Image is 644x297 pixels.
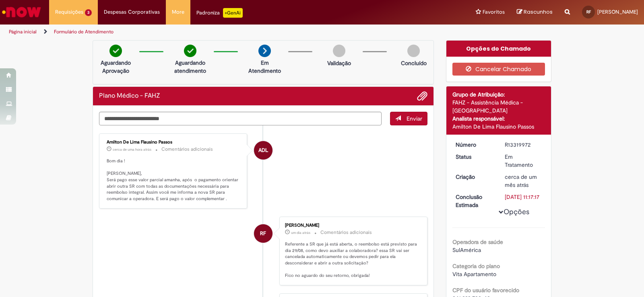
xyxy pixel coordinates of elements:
textarea: Digite sua mensagem aqui... [99,112,382,125]
a: Página inicial [9,29,37,35]
div: Opções do Chamado [446,41,551,57]
dt: Criação [450,173,499,181]
small: Comentários adicionais [320,229,372,236]
button: Enviar [390,112,427,125]
p: Referente a SR que já está aberta, o reembolso está previsto para dia 29/08, como devo auxíliar a... [285,241,419,279]
a: Rascunhos [517,8,553,16]
span: [PERSON_NAME] [597,8,638,15]
p: Validação [327,59,351,67]
div: R13319972 [505,141,542,149]
time: 28/08/2025 09:13:59 [113,147,151,152]
div: Amilton De Lima Flausino Passos [107,140,241,145]
dt: Conclusão Estimada [450,193,499,209]
img: arrow-next.png [258,45,271,57]
div: Grupo de Atribuição: [452,90,545,98]
span: RF [586,9,591,14]
span: Rascunhos [524,8,553,16]
div: Rafaela Franco [254,224,272,243]
div: [PERSON_NAME] [285,223,419,228]
p: Aguardando Aprovação [96,59,135,75]
p: Concluído [401,59,427,67]
span: Requisições [55,8,83,16]
div: Analista responsável: [452,115,545,123]
img: check-circle-green.png [109,45,122,57]
p: +GenAi [223,8,243,18]
b: Categoria do plano [452,262,500,270]
div: Padroniza [196,8,243,18]
span: SulAmérica [452,246,481,254]
dt: Status [450,153,499,161]
time: 27/08/2025 08:42:16 [291,230,310,235]
div: Amilton De Lima Flausino Passos [452,123,545,131]
p: Em Atendimento [245,59,284,75]
span: Despesas Corporativas [104,8,160,16]
div: Em Tratamento [505,153,542,169]
time: 24/07/2025 11:17:12 [505,173,537,188]
div: [DATE] 11:17:17 [505,193,542,201]
img: ServiceNow [1,4,42,20]
small: Comentários adicionais [161,146,213,153]
img: img-circle-grey.png [407,45,420,57]
div: Amilton De Lima Flausino Passos [254,141,272,160]
div: 24/07/2025 11:17:12 [505,173,542,189]
dt: Número [450,141,499,149]
a: Formulário de Atendimento [54,29,114,35]
h2: Plano Médico - FAHZ Histórico de tíquete [99,92,160,100]
b: CPF do usuário favorecido [452,287,519,294]
span: Favoritos [483,8,505,16]
img: check-circle-green.png [184,45,196,57]
ul: Trilhas de página [6,25,423,39]
span: ADL [258,141,268,160]
span: Vita Apartamento [452,270,496,278]
span: Enviar [407,115,422,122]
span: um dia atrás [291,230,310,235]
span: cerca de um mês atrás [505,173,537,188]
p: Aguardando atendimento [171,59,210,75]
button: Cancelar Chamado [452,63,545,76]
span: More [172,8,184,16]
p: Bom dia ! [PERSON_NAME], Será pago esse valor parcial amanha, após o pagamento orientar abrir out... [107,158,241,202]
span: cerca de uma hora atrás [113,147,151,152]
span: 3 [85,9,92,16]
img: img-circle-grey.png [333,45,345,57]
div: FAHZ - Assistência Médica - [GEOGRAPHIC_DATA] [452,98,545,115]
b: Operadora de saúde [452,238,503,246]
span: RF [260,224,266,243]
button: Adicionar anexos [417,91,427,101]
